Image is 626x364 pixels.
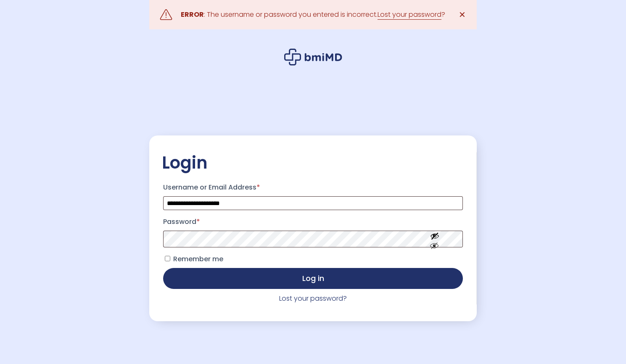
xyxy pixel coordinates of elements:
label: Password [163,215,463,229]
a: Lost your password [378,10,441,20]
span: ✕ [459,9,466,21]
a: Lost your password? [279,294,347,303]
a: ✕ [454,6,470,23]
label: Username or Email Address [163,181,463,194]
span: Remember me [173,254,223,264]
h2: Login [162,152,464,173]
div: : The username or password you entered is incorrect. ? [181,9,445,21]
button: Show password [411,225,458,254]
button: Log in [163,268,463,289]
strong: ERROR [181,10,204,19]
input: Remember me [165,256,170,261]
